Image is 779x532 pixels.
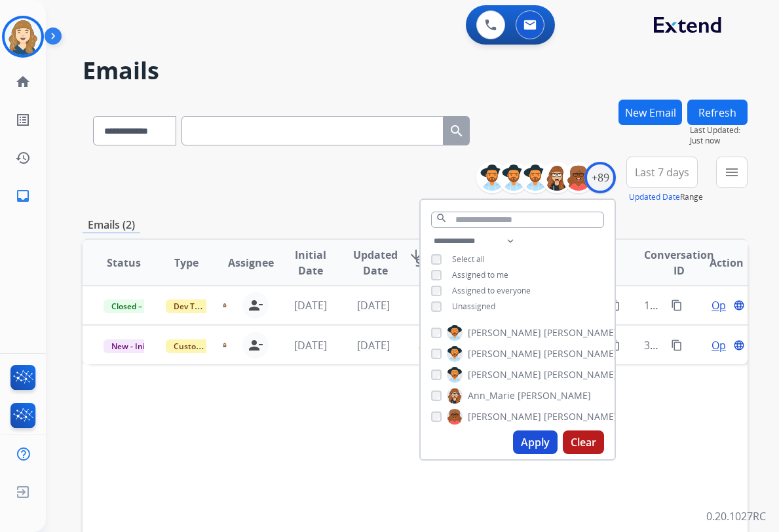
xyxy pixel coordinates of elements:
[518,389,591,402] span: [PERSON_NAME]
[635,170,689,175] span: Last 7 days
[468,326,541,339] span: [PERSON_NAME]
[166,299,214,313] span: Dev Test
[449,123,465,139] mat-icon: search
[452,254,485,265] span: Select all
[15,150,31,166] mat-icon: history
[294,338,327,352] span: [DATE]
[408,247,424,263] mat-icon: arrow_downward
[609,339,620,351] mat-icon: content_copy
[626,157,698,188] button: Last 7 days
[353,247,398,278] span: Updated Date
[15,188,31,204] mat-icon: inbox
[83,58,748,84] h2: Emails
[609,299,620,311] mat-icon: content_copy
[584,162,616,193] div: +89
[15,112,31,128] mat-icon: list_alt
[104,339,164,353] span: New - Initial
[563,430,604,454] button: Clear
[417,295,433,311] mat-icon: check
[724,164,740,180] mat-icon: menu
[685,240,748,286] th: Action
[671,339,683,351] mat-icon: content_copy
[468,347,541,360] span: [PERSON_NAME]
[544,410,617,423] span: [PERSON_NAME]
[544,347,617,360] span: [PERSON_NAME]
[166,339,251,353] span: Customer Support
[513,430,558,454] button: Apply
[644,247,714,278] span: Conversation ID
[417,335,433,351] mat-icon: report_problem
[687,100,748,125] button: Refresh
[733,339,745,351] mat-icon: language
[706,508,766,524] p: 0.20.1027RC
[83,217,140,233] p: Emails (2)
[452,285,531,296] span: Assigned to everyone
[468,368,541,381] span: [PERSON_NAME]
[104,299,176,313] span: Closed – Solved
[618,100,682,125] button: New Email
[15,74,31,90] mat-icon: home
[690,125,748,136] span: Last Updated:
[468,389,515,402] span: Ann_Marie
[733,299,745,311] mat-icon: language
[248,297,263,313] mat-icon: person_remove
[452,301,495,312] span: Unassigned
[712,337,738,353] span: Open
[228,255,274,271] span: Assignee
[544,326,617,339] span: [PERSON_NAME]
[357,298,390,313] span: [DATE]
[629,192,680,202] button: Updated Date
[294,298,327,313] span: [DATE]
[468,410,541,423] span: [PERSON_NAME]
[415,255,434,271] span: SLA
[223,343,227,347] img: agent-avatar
[223,303,227,308] img: agent-avatar
[452,269,508,280] span: Assigned to me
[357,338,390,352] span: [DATE]
[629,191,703,202] span: Range
[436,212,447,224] mat-icon: search
[671,299,683,311] mat-icon: content_copy
[174,255,199,271] span: Type
[712,297,738,313] span: Open
[544,368,617,381] span: [PERSON_NAME]
[690,136,748,146] span: Just now
[5,18,41,55] img: avatar
[248,337,263,353] mat-icon: person_remove
[107,255,141,271] span: Status
[290,247,331,278] span: Initial Date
